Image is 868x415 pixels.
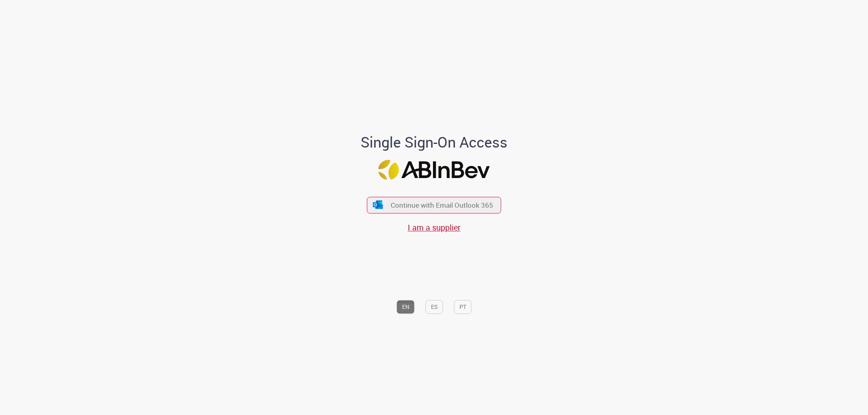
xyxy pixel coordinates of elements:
[426,300,443,314] button: ES
[408,222,461,233] a: I am a supplier
[378,160,490,180] img: Logo ABInBev
[367,197,501,213] button: ícone Azure/Microsoft 360 Continue with Email Outlook 365
[397,300,415,314] button: EN
[372,200,383,209] img: ícone Azure/Microsoft 360
[454,300,472,314] button: PT
[321,134,547,150] h1: Single Sign-On Access
[391,200,493,210] span: Continue with Email Outlook 365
